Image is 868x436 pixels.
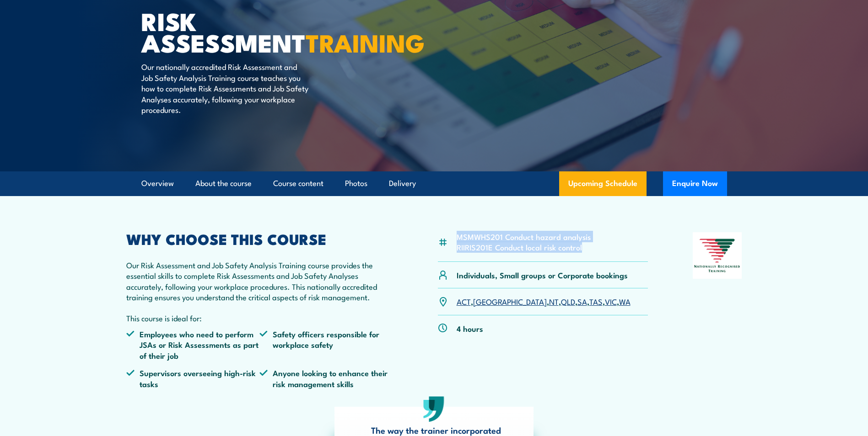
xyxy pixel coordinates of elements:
[457,242,591,252] li: RIIRIS201E Conduct local risk control
[589,296,603,307] a: TAS
[457,231,591,242] li: MSMWHS201 Conduct hazard analysis
[306,23,425,61] strong: TRAINING
[549,296,559,307] a: NT
[141,61,308,115] p: Our nationally accredited Risk Assessment and Job Safety Analysis Training course teaches you how...
[126,232,394,245] h2: WHY CHOOSE THIS COURSE
[605,296,617,307] a: VIC
[259,367,393,389] li: Anyone looking to enhance their risk management skills
[389,171,416,196] a: Delivery
[141,10,367,53] h1: Risk Assessment
[693,232,742,279] img: Nationally Recognised Training logo.
[457,296,471,307] a: ACT
[126,329,260,361] li: Employees who need to perform JSAs or Risk Assessments as part of their job
[259,329,393,361] li: Safety officers responsible for workplace safety
[559,171,647,196] a: Upcoming Schedule
[126,260,394,303] p: Our Risk Assessment and Job Safety Analysis Training course provides the essential skills to comp...
[561,296,575,307] a: QLD
[663,171,727,196] button: Enquire Now
[457,296,631,307] p: , , , , , , ,
[141,171,174,196] a: Overview
[457,323,483,334] p: 4 hours
[457,270,628,280] p: Individuals, Small groups or Corporate bookings
[126,367,260,389] li: Supervisors overseeing high-risk tasks
[273,171,323,196] a: Course content
[619,296,631,307] a: WA
[473,296,547,307] a: [GEOGRAPHIC_DATA]
[577,296,587,307] a: SA
[345,171,367,196] a: Photos
[126,313,394,323] p: This course is ideal for:
[195,171,252,196] a: About the course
